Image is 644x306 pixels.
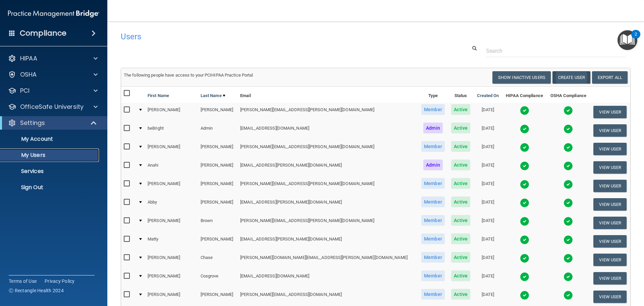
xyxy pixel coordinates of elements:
[421,252,445,263] span: Member
[474,251,502,269] td: [DATE]
[237,232,418,251] td: [EMAIL_ADDRESS][PERSON_NAME][DOMAIN_NAME]
[8,87,98,95] a: PCI
[421,196,445,207] span: Member
[474,232,502,251] td: [DATE]
[237,288,418,306] td: [PERSON_NAME][EMAIL_ADDRESS][DOMAIN_NAME]
[8,119,97,127] a: Settings
[477,92,499,100] a: Created On
[563,254,573,263] img: tick.e7d51cea.svg
[421,215,445,226] span: Member
[451,178,470,189] span: Active
[451,233,470,244] span: Active
[9,278,37,285] a: Terms of Use
[474,177,502,195] td: [DATE]
[451,270,470,281] span: Active
[474,158,502,177] td: [DATE]
[593,106,627,118] button: View User
[421,233,445,244] span: Member
[145,158,198,177] td: Anahi
[145,288,198,306] td: [PERSON_NAME]
[145,214,198,232] td: [PERSON_NAME]
[474,195,502,214] td: [DATE]
[8,71,98,79] a: OSHA
[451,215,470,226] span: Active
[451,252,470,263] span: Active
[145,251,198,269] td: [PERSON_NAME]
[8,54,98,62] a: HIPAA
[4,136,96,142] p: My Account
[593,272,627,285] button: View User
[474,121,502,140] td: [DATE]
[198,177,237,195] td: [PERSON_NAME]
[592,71,628,84] a: Export All
[593,143,627,155] button: View User
[237,121,418,140] td: [EMAIL_ADDRESS][DOMAIN_NAME]
[563,272,573,281] img: tick.e7d51cea.svg
[451,141,470,152] span: Active
[198,195,237,214] td: [PERSON_NAME]
[618,30,637,50] button: Open Resource Center, 2 new notifications
[552,71,590,84] button: Create User
[593,217,627,229] button: View User
[593,124,627,137] button: View User
[474,103,502,121] td: [DATE]
[4,168,96,175] p: Services
[474,214,502,232] td: [DATE]
[237,103,418,121] td: [PERSON_NAME][EMAIL_ADDRESS][PERSON_NAME][DOMAIN_NAME]
[421,289,445,300] span: Member
[451,289,470,300] span: Active
[520,161,529,171] img: tick.e7d51cea.svg
[474,140,502,158] td: [DATE]
[20,119,45,127] p: Settings
[20,103,84,111] p: OfficeSafe University
[563,124,573,134] img: tick.e7d51cea.svg
[198,214,237,232] td: Brown
[20,87,30,95] p: PCI
[563,217,573,226] img: tick.e7d51cea.svg
[563,198,573,208] img: tick.e7d51cea.svg
[593,180,627,192] button: View User
[451,196,470,207] span: Active
[474,269,502,288] td: [DATE]
[520,235,529,245] img: tick.e7d51cea.svg
[145,269,198,288] td: [PERSON_NAME]
[198,288,237,306] td: [PERSON_NAME]
[451,160,470,170] span: Active
[451,123,470,133] span: Active
[520,198,529,208] img: tick.e7d51cea.svg
[9,287,64,294] span: Ⓒ Rectangle Health 2024
[198,251,237,269] td: Chase
[421,270,445,281] span: Member
[237,195,418,214] td: [EMAIL_ADDRESS][PERSON_NAME][DOMAIN_NAME]
[520,217,529,226] img: tick.e7d51cea.svg
[8,7,99,20] img: PMB logo
[593,161,627,174] button: View User
[4,184,96,191] p: Sign Out
[148,92,169,100] a: First Name
[563,235,573,245] img: tick.e7d51cea.svg
[8,103,98,111] a: OfficeSafe University
[421,104,445,115] span: Member
[563,143,573,152] img: tick.e7d51cea.svg
[593,198,627,211] button: View User
[448,87,474,103] th: Status
[563,106,573,115] img: tick.e7d51cea.svg
[520,291,529,300] img: tick.e7d51cea.svg
[423,123,443,133] span: Admin
[198,269,237,288] td: Cosgrove
[520,124,529,134] img: tick.e7d51cea.svg
[198,158,237,177] td: [PERSON_NAME]
[451,104,470,115] span: Active
[563,291,573,300] img: tick.e7d51cea.svg
[520,106,529,115] img: tick.e7d51cea.svg
[198,232,237,251] td: [PERSON_NAME]
[593,254,627,266] button: View User
[201,92,225,100] a: Last Name
[145,121,198,140] td: beBright
[502,87,546,103] th: HIPAA Compliance
[520,272,529,281] img: tick.e7d51cea.svg
[20,29,66,38] h4: Compliance
[237,140,418,158] td: [PERSON_NAME][EMAIL_ADDRESS][PERSON_NAME][DOMAIN_NAME]
[124,73,253,78] span: The following people have access to your PCIHIPAA Practice Portal
[520,254,529,263] img: tick.e7d51cea.svg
